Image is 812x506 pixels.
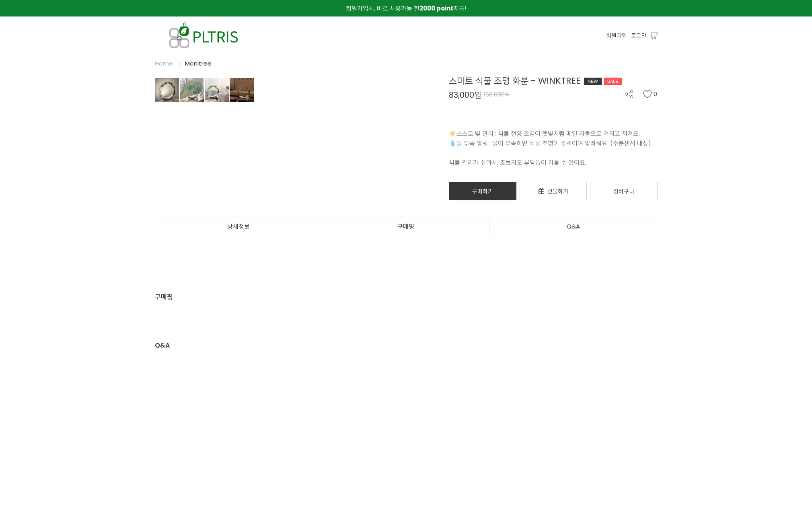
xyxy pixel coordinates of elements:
[643,90,658,98] button: 0
[590,182,658,200] a: 장바구니
[520,182,587,200] a: 선물하기
[185,59,212,68] a: Monitree
[155,218,322,235] a: 상세정보
[449,91,481,99] span: 83,000원
[449,138,658,148] p: 💧물 부족 알림 : 물이 부족하면 식물 조명이 깜빡이며 알려줘요. (수분센서 내장)
[155,292,173,308] div: 구매평
[490,218,657,235] a: Q&A
[547,187,568,195] span: 선물하기
[604,78,622,85] div: SALE
[584,78,602,85] div: NEW
[346,4,466,12] span: 회원가입시, 바로 사용가능 한 지급!
[449,158,658,167] p: 식물 관리가 쉬워서, 초보자도 부담없이 키울 수 있어요.
[322,218,489,235] a: 구매평
[419,4,453,12] strong: 2000 point
[654,90,658,98] span: 0
[606,31,627,40] a: 회원가입
[484,91,510,99] span: 160,000원
[155,340,170,357] div: Q&A
[449,182,516,200] a: 구매하기
[449,74,658,87] div: 스마트 식물 조명 화분 - WINKTREE
[631,31,647,40] a: 로그인
[155,59,173,68] a: Home
[449,129,658,138] p: ☀️스스로 빛 관리 : 식물 전용 조명이 햇빛처럼 매일 자동으로 켜지고 꺼져요.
